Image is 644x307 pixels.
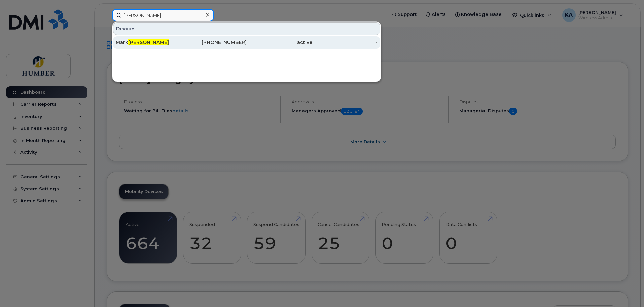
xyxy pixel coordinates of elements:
div: [PHONE_NUMBER] [181,39,247,46]
a: Mark[PERSON_NAME][PHONE_NUMBER]active- [113,36,380,49]
div: - [312,39,378,46]
div: Mark [116,39,181,46]
div: active [247,39,312,46]
span: [PERSON_NAME] [128,39,169,45]
div: Devices [113,22,380,35]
